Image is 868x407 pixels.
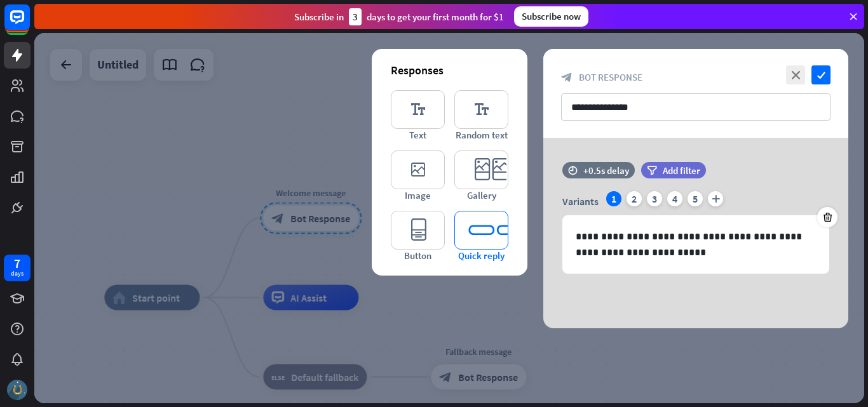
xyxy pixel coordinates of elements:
div: 3 [349,8,362,25]
i: block_bot_response [561,72,573,83]
div: Subscribe now [514,6,588,27]
button: Open LiveChat chat widget [10,5,48,43]
i: plus [708,191,723,206]
div: days [11,269,24,278]
i: time [568,166,578,175]
i: check [811,65,831,84]
div: 7 [14,258,20,269]
div: 4 [667,191,682,206]
i: close [786,65,805,84]
a: 7 days [4,255,31,281]
i: filter [647,166,657,175]
span: Bot Response [579,71,642,83]
div: +0.5s delay [583,164,629,177]
div: 5 [688,191,703,206]
div: 3 [647,191,662,206]
span: Variants [562,195,599,208]
div: 2 [627,191,642,206]
div: Subscribe in days to get your first month for $1 [294,8,504,25]
div: 1 [606,191,621,206]
span: Add filter [663,164,700,177]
